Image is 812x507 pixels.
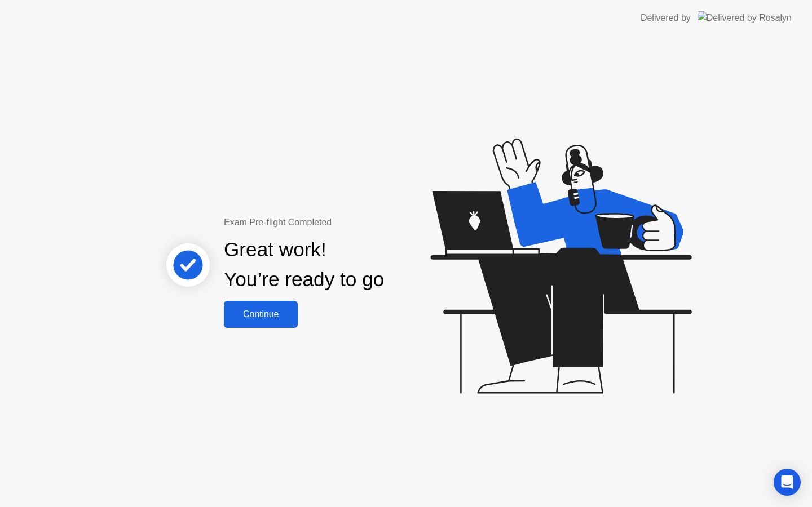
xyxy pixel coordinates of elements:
img: Delivered by Rosalyn [698,11,792,24]
button: Continue [224,301,298,328]
div: Great work! You’re ready to go [224,235,384,295]
div: Open Intercom Messenger [774,469,801,496]
div: Delivered by [641,11,691,25]
div: Exam Pre-flight Completed [224,216,457,229]
div: Continue [227,309,294,319]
